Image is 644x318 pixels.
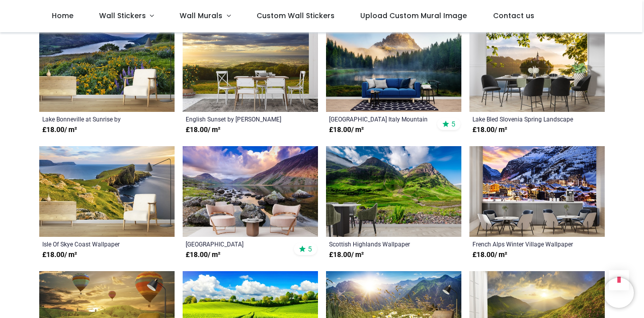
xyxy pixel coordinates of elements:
[186,250,220,260] strong: £ 18.00 / m²
[39,146,175,237] img: Isle Of Skye Coast Wall Mural Wallpaper
[326,146,461,237] img: Scottish Highlands Wall Mural Wallpaper
[472,125,507,135] strong: £ 18.00 / m²
[39,21,175,112] img: Lake Bonneville at Sunrise Wall Mural by Jaynes Gallery - Danita Delimont
[469,21,605,112] img: Lake Bled Slovenia Spring Landscape Wall Mural Wallpaper
[42,125,77,135] strong: £ 18.00 / m²
[180,11,222,21] span: Wall Murals
[52,11,73,21] span: Home
[472,250,507,260] strong: £ 18.00 / m²
[472,115,576,123] a: Lake Bled Slovenia Spring Landscape Wallpaper
[326,21,461,112] img: Lake Antorno Italy Mountain Landscape Wall Mural Wallpaper
[604,278,634,308] iframe: Brevo live chat
[329,115,432,123] a: [GEOGRAPHIC_DATA] Italy Mountain Landscape Wallpaper
[329,250,364,260] strong: £ 18.00 / m²
[99,11,146,21] span: Wall Stickers
[42,250,77,260] strong: £ 18.00 / m²
[472,240,576,248] a: French Alps Winter Village Wallpaper
[329,240,432,248] a: Scottish Highlands Wallpaper
[186,240,289,248] a: [GEOGRAPHIC_DATA] [GEOGRAPHIC_DATA] Wallpaper
[186,115,289,123] a: English Sunset by [PERSON_NAME]
[42,115,145,123] a: Lake Bonneville at Sunrise by [PERSON_NAME] Gallery
[469,146,605,237] img: French Alps Winter Village Wall Mural Wallpaper
[186,125,220,135] strong: £ 18.00 / m²
[183,146,318,237] img: Mountain Landscape Lake District Cumbria Wall Mural Wallpaper
[360,11,467,21] span: Upload Custom Mural Image
[493,11,534,21] span: Contact us
[42,240,145,248] a: Isle Of Skye Coast Wallpaper
[183,21,318,112] img: English Sunset Wall Mural by Andrew Roland
[257,11,335,21] span: Custom Wall Stickers
[308,244,312,253] span: 5
[329,125,364,135] strong: £ 18.00 / m²
[451,119,455,129] span: 5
